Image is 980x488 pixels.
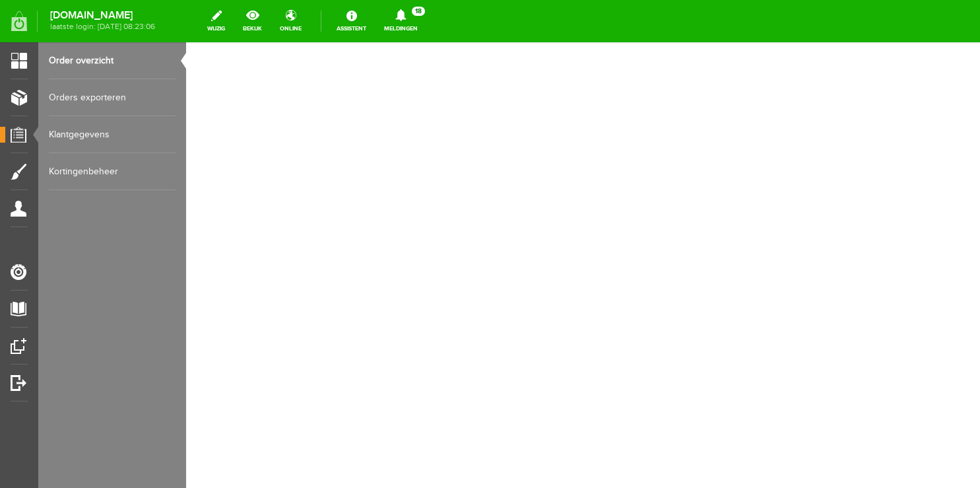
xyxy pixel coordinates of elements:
a: Assistent [329,7,374,36]
span: laatste login: [DATE] 08:23:06 [50,23,155,30]
span: 18 [412,7,425,16]
a: online [272,7,310,36]
a: Kortingenbeheer [49,153,176,190]
a: Orders exporteren [49,79,176,116]
a: wijzig [199,7,233,36]
a: Order overzicht [49,42,176,79]
a: Klantgegevens [49,116,176,153]
a: Meldingen18 [376,7,426,36]
a: bekijk [235,7,270,36]
strong: [DOMAIN_NAME] [50,12,155,19]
